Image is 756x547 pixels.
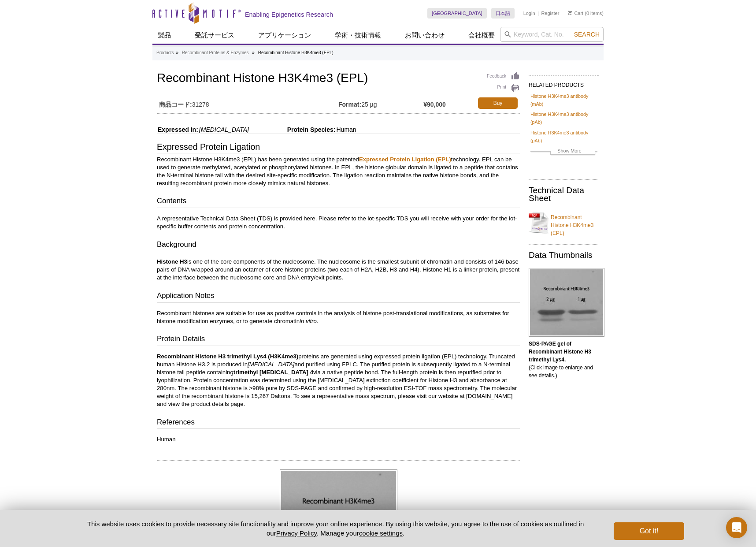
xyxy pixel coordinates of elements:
a: Feedback [487,71,520,81]
h1: Recombinant Histone H3K4me3 (EPL) [157,71,520,86]
a: Register [541,10,559,16]
p: Recombinant histones are suitable for use as positive controls in the analysis of histone post-tr... [157,309,520,325]
p: Human [157,435,520,443]
td: 25 µg [338,95,423,111]
a: [GEOGRAPHIC_DATA] [427,8,487,19]
button: Search [571,30,602,38]
b: trimethyl [MEDICAL_DATA] 4 [233,369,313,376]
a: 学術・技術情報 [330,27,386,44]
button: Got it! [614,522,684,540]
img: Your Cart [568,11,572,15]
i: [MEDICAL_DATA] [248,361,295,368]
p: is one of the core components of the nucleosome. The nucleosome is the smallest subunit of chroma... [157,258,520,282]
h2: Enabling Epigenetics Research [245,11,333,19]
h2: Data Thumbnails [529,251,599,259]
li: » [176,50,178,55]
p: A representative Technical Data Sheet (TDS) is provided here. Please refer to the lot-specific TD... [157,215,520,231]
p: This website uses cookies to provide necessary site functionality and improve your online experie... [72,519,599,538]
a: Buy [478,97,518,109]
a: アプリケーション [253,27,316,44]
h3: Contents [157,196,520,208]
h3: Expressed Protein Ligation [157,143,520,153]
p: Recombinant Histone H3K4me3 (EPL) has been generated using the patented technology. EPL can be us... [157,156,520,187]
h3: References [157,417,520,429]
td: 31278 [157,95,338,111]
a: Expressed Protein Ligation (EPL) [359,156,451,163]
b: Histone H3 [157,258,187,265]
p: proteins are generated using expressed protein ligation (EPL) technology. Truncated human Histone... [157,353,520,408]
h3: Background [157,239,520,252]
a: 日本語 [491,8,515,19]
i: [MEDICAL_DATA] [199,126,249,133]
strong: Format: [338,100,361,108]
h2: Technical Data Sheet [529,186,599,202]
a: Histone H3K4me3 antibody (pAb) [530,129,597,145]
input: Keyword, Cat. No. [500,27,604,42]
span: Protein Species: [251,126,336,133]
a: 受託サービス [189,27,240,44]
li: | [537,8,539,19]
a: Login [523,10,535,16]
b: SDS-PAGE gel of Recombinant Histone H3 trimethyl Lys4. [529,341,591,363]
img: Recombinant Histone H3 trimethyl Lys4 analyzed by SDS-PAGE gel. [529,268,604,337]
button: cookie settings [359,529,403,537]
strong: ¥90,000 [423,100,446,108]
a: Show More [530,147,597,157]
b: Recombinant Histone H3 trimethyl Lys4 (H3K4me3) [157,353,298,360]
a: 会社概要 [463,27,500,44]
span: Expressed In: [157,126,198,133]
a: Privacy Policy [276,529,317,537]
a: 製品 [152,27,176,44]
a: お問い合わせ [400,27,450,44]
span: Human [335,126,356,133]
a: Products [156,49,174,57]
a: Recombinant Proteins & Enzymes [182,49,249,57]
h3: Protein Details [157,334,520,346]
h3: Application Notes [157,290,520,303]
a: Histone H3K4me3 antibody (pAb) [530,110,597,126]
a: Histone H3K4me3 antibody (mAb) [530,92,597,108]
i: in vitro [300,318,317,324]
span: Search [574,31,600,38]
a: Cart [568,10,583,16]
li: Recombinant Histone H3K4me3 (EPL) [258,50,334,55]
div: Open Intercom Messenger [726,517,747,538]
h2: RELATED PRODUCTS [529,75,599,91]
p: (Click image to enlarge and see details.) [529,340,599,380]
a: Recombinant Histone H3K4me3 (EPL) [529,208,599,237]
li: (0 items) [568,8,604,19]
strong: 商品コード: [159,100,192,108]
li: » [252,50,255,55]
a: Print [487,83,520,93]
